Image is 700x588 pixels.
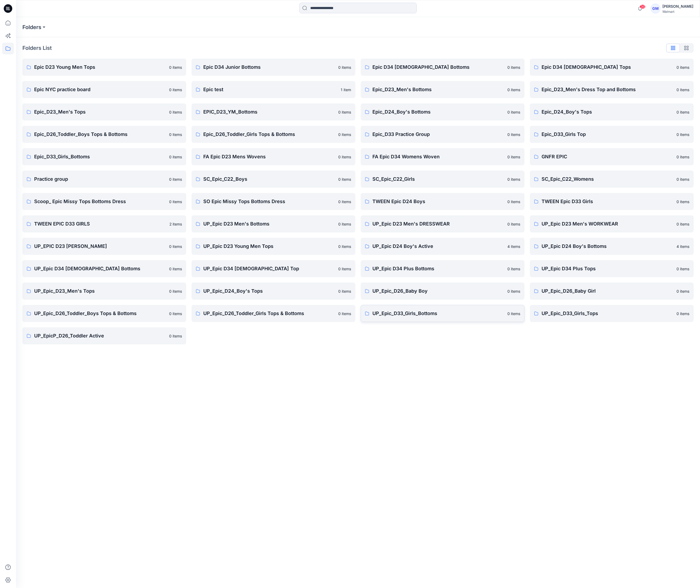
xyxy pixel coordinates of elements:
[677,311,689,316] p: 0 items
[203,153,335,160] p: FA Epic D23 Mens Wovens
[677,109,689,115] p: 0 items
[34,265,166,272] p: UP_Epic D34 [DEMOGRAPHIC_DATA] Bottoms
[192,59,355,76] a: Epic D34 Junior Bottoms0 items
[203,220,335,228] p: UP_Epic D23 Men's Bottoms
[530,148,694,165] a: GNFR EPIC0 items
[372,86,504,93] p: Epic_D23_Men's Bottoms
[203,287,335,295] p: UP_Epic_D24_Boy's Tops
[22,59,186,76] a: Epic D23 Young Men Tops0 items
[507,132,520,137] p: 0 items
[169,65,182,70] p: 0 items
[530,260,694,277] a: UP_Epic D34 Plus Tops0 items
[169,199,182,204] p: 0 items
[677,65,689,70] p: 0 items
[677,221,689,227] p: 0 items
[372,63,504,71] p: Epic D34 [DEMOGRAPHIC_DATA] Bottoms
[361,260,524,277] a: UP_Epic D34 Plus Bottoms0 items
[169,311,182,316] p: 0 items
[192,283,355,300] a: UP_Epic_D24_Boy's Tops0 items
[338,288,351,294] p: 0 items
[530,215,694,232] a: UP_Epic D23 Men's WORKWEAR0 items
[542,243,673,250] p: UP_Epic D24 Boy's Bottoms
[361,81,524,98] a: Epic_D23_Men's Bottoms0 items
[361,305,524,322] a: UP_Epic_D33_Girls_Bottoms0 items
[677,87,689,92] p: 0 items
[34,243,166,250] p: UP_EPIC D23 [PERSON_NAME]
[34,198,166,205] p: Scoop_ Epic Missy Tops Bottoms Dress
[192,148,355,165] a: FA Epic D23 Mens Wovens0 items
[203,265,335,272] p: UP_Epic D34 [DEMOGRAPHIC_DATA] Top
[677,132,689,137] p: 0 items
[542,153,673,160] p: GNFR EPIC
[530,126,694,143] a: Epic_D33_Girls Top0 items
[22,260,186,277] a: UP_Epic D34 [DEMOGRAPHIC_DATA] Bottoms0 items
[169,132,182,137] p: 0 items
[34,287,166,295] p: UP_Epic_D23_Men's Tops
[372,310,504,317] p: UP_Epic_D33_Girls_Bottoms
[542,63,673,71] p: Epic D34 [DEMOGRAPHIC_DATA] Tops
[203,131,335,138] p: Epic_D26_Toddler_Girls Tops & Bottoms
[372,287,504,295] p: UP_Epic_D26_Baby Boy
[361,215,524,232] a: UP_Epic D23 Men's DRESSWEAR0 items
[361,193,524,210] a: TWEEN Epic D24 Boys0 items
[341,87,351,92] p: 1 item
[507,244,520,249] p: 4 items
[22,305,186,322] a: UP_Epic_D26_Toddler_Boys Tops & Bottoms0 items
[169,288,182,294] p: 0 items
[542,86,673,93] p: Epic_D23_Men's Dress Top and Bottoms
[203,108,335,116] p: EPIC_D23_YM_Bottoms
[169,87,182,92] p: 0 items
[22,283,186,300] a: UP_Epic_D23_Men's Tops0 items
[677,176,689,182] p: 0 items
[34,86,166,93] p: Epic NYC practice board
[662,10,693,14] div: Walmart
[192,103,355,120] a: EPIC_D23_YM_Bottoms0 items
[662,3,693,10] div: [PERSON_NAME]
[22,148,186,165] a: Epic_D33_Girls_Bottoms0 items
[203,243,335,250] p: UP_Epic D23 Young Men Tops
[530,59,694,76] a: Epic D34 [DEMOGRAPHIC_DATA] Tops0 items
[338,109,351,115] p: 0 items
[361,148,524,165] a: FA Epic D34 Womens Woven0 items
[22,103,186,120] a: Epic_D23_Men's Tops0 items
[372,265,504,272] p: UP_Epic D34 Plus Bottoms
[542,287,673,295] p: UP_Epic_D26_Baby Girl
[542,175,673,183] p: SC_Epic_C22_Womens
[34,131,166,138] p: Epic_D26_Toddler_Boys Tops & Bottoms
[677,154,689,160] p: 0 items
[192,193,355,210] a: SO Epic Missy Tops Bottoms Dress0 items
[203,63,335,71] p: Epic D34 Junior Bottoms
[34,175,166,183] p: Practice group
[34,220,166,228] p: TWEEN EPIC D33 GIRLS
[507,311,520,316] p: 0 items
[203,198,335,205] p: SO Epic Missy Tops Bottoms Dress
[530,171,694,188] a: SC_Epic_C22_Womens0 items
[338,199,351,204] p: 0 items
[338,221,351,227] p: 0 items
[192,126,355,143] a: Epic_D26_Toddler_Girls Tops & Bottoms0 items
[361,238,524,255] a: UP_Epic D24 Boy's Active4 items
[22,171,186,188] a: Practice group0 items
[372,153,504,160] p: FA Epic D34 Womens Woven
[34,310,166,317] p: UP_Epic_D26_Toddler_Boys Tops & Bottoms
[530,238,694,255] a: UP_Epic D24 Boy's Bottoms4 items
[22,23,41,31] a: Folders
[542,198,673,205] p: TWEEN Epic D33 Girls
[542,108,673,116] p: Epic_D24_Boy's Tops
[530,103,694,120] a: Epic_D24_Boy's Tops0 items
[22,327,186,344] a: UP_EpicP_D26_Toddler Active0 items
[192,260,355,277] a: UP_Epic D34 [DEMOGRAPHIC_DATA] Top0 items
[22,193,186,210] a: Scoop_ Epic Missy Tops Bottoms Dress0 items
[507,221,520,227] p: 0 items
[34,63,166,71] p: Epic D23 Young Men Tops
[338,244,351,249] p: 0 items
[507,266,520,272] p: 0 items
[372,175,504,183] p: SC_Epic_C22_Girls
[203,175,335,183] p: SC_Epic_C22_Boys
[507,65,520,70] p: 0 items
[640,5,646,9] span: 30
[677,288,689,294] p: 0 items
[338,65,351,70] p: 0 items
[542,310,673,317] p: UP_Epic_D33_Girls_Tops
